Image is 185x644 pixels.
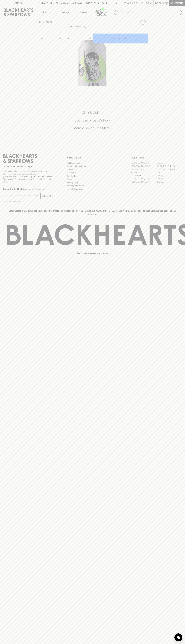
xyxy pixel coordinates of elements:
strong: Liquor License #32064953 [29,175,53,178]
a: Bottle Drop FAQ's [67,161,118,165]
a: [GEOGRAPHIC_DATA] [156,168,182,171]
a: Fitzroy [156,171,182,174]
a: Contact Us [67,171,118,174]
button: Shop [37,6,56,18]
a: Prahran [156,177,182,180]
p: OTHER AREAS [67,156,118,159]
button: Add to wishlist [69,25,86,28]
a: Privacy Policy [67,181,118,184]
a: Fitzroy North [131,174,156,177]
a: [GEOGRAPHIC_DATA] [131,165,156,168]
a: Braddon [156,161,182,165]
p: Can [66,37,70,40]
p: We will never spam you [3,200,54,203]
h5: Uber Same-Day Delivery [3,118,182,123]
div: Call to action block [3,100,182,144]
p: $0.00 [155,2,162,5]
a: Tastings [56,6,74,18]
p: ADD TO CART [113,37,127,40]
input: e.g. jane@blackheartsandsparrows.com.au [5,194,40,198]
a: [GEOGRAPHIC_DATA] [156,165,182,168]
button: SUBSCRIBE [41,193,54,199]
a: Geelong [156,174,182,177]
a: Brunswick West [131,168,156,171]
p: Tastings [61,11,69,14]
img: bubble-icon [177,636,180,639]
a: Gift Cards [67,174,118,178]
a: Shipping Information [67,184,118,187]
a: Careers [67,168,118,171]
a: Thornbury [156,180,182,184]
p: SUBSCRIBE [42,194,53,197]
div: Can [65,36,92,41]
p: Stores [80,11,87,14]
p: It is against the law to sell or supply alcohol to, or to obtain alcohol on behalf of a person un... [3,170,54,183]
p: Wishlist [127,2,137,5]
a: FAQ's [67,178,118,181]
p: Login [145,2,151,5]
a: Business & Bulk Gifting [67,165,118,168]
p: Subscribe to The Blackhearts Newsletter [3,188,54,191]
img: 50934.png [37,27,148,86]
button: ADD TO CART [93,34,148,43]
a: Elwood [131,171,156,174]
a: Terms & Conditions [67,187,118,191]
p: Checkout [171,2,183,5]
a: [GEOGRAPHIC_DATA] [131,180,156,184]
a: [GEOGRAPHIC_DATA] [131,177,156,180]
p: FIND US [14,2,23,5]
a: HOME [39,21,45,23]
a: SHOP [47,21,53,23]
a: [GEOGRAPHIC_DATA] [131,161,156,165]
input: Try "Pinot noir" [121,10,180,15]
p: 0 [166,2,167,4]
p: Sibling owned and run since [DATE] [3,165,54,168]
button: Add to wishlist [139,19,147,26]
p: Shop [42,11,47,14]
a: Stores [74,6,93,18]
h5: Click & Collect [3,111,182,115]
p: OUR STORES [131,156,182,159]
h5: Across Melbourne Metro [3,126,182,130]
p: Blackhearts & Sparrows acknowledges the traditional Custodians of land throughout [GEOGRAPHIC_DAT... [5,209,180,216]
